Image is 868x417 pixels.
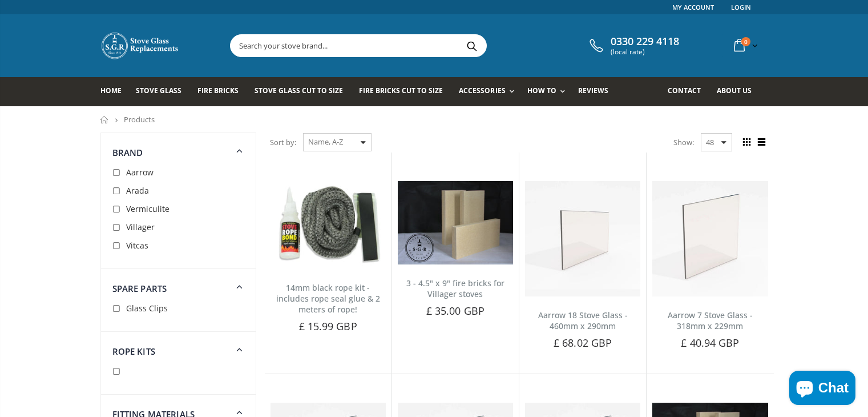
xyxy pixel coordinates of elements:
[578,86,608,95] span: Reviews
[124,114,155,125] span: Products
[673,133,694,151] span: Show:
[459,77,519,106] a: Accessories
[459,35,485,57] button: Search
[756,136,768,149] span: List view
[126,303,168,314] span: Glass Clips
[668,77,709,106] a: Contact
[786,371,859,408] inbox-online-store-chat: Shopify online store chat
[426,304,485,318] span: £ 35.00 GBP
[126,185,149,196] span: Arada
[359,77,451,106] a: Fire Bricks Cut To Size
[681,336,739,350] span: £ 40.94 GBP
[668,86,701,95] span: Contact
[271,181,386,270] img: 14mm black rope kit
[112,147,143,158] span: Brand
[197,86,239,95] span: Fire Bricks
[554,336,612,350] span: £ 68.02 GBP
[255,86,343,95] span: Stove Glass Cut To Size
[126,222,155,232] span: Villager
[270,133,296,153] span: Sort by:
[231,35,614,57] input: Search your stove brand...
[359,86,443,95] span: Fire Bricks Cut To Size
[100,77,130,106] a: Home
[126,240,148,251] span: Vitcas
[459,86,505,95] span: Accessories
[652,181,768,296] img: Aarrow 7 Stove Glass
[100,116,109,123] a: Home
[611,35,679,48] span: 0330 229 4118
[525,181,640,296] img: Aarrow 18 Stove Glass
[126,203,169,214] span: Vermiculite
[112,346,155,357] span: Rope Kits
[126,167,154,178] span: Aarrow
[729,34,760,57] a: 0
[527,77,571,106] a: How To
[611,48,679,56] span: (local rate)
[398,181,513,264] img: 3 - 4.5" x 9" fire bricks for Villager stoves
[741,136,753,149] span: Grid view
[587,35,679,56] a: 0330 229 4118 (local rate)
[538,310,628,331] a: Aarrow 18 Stove Glass - 460mm x 290mm
[406,278,504,299] a: 3 - 4.5" x 9" fire bricks for Villager stoves
[578,77,617,106] a: Reviews
[299,319,357,333] span: £ 15.99 GBP
[668,310,753,331] a: Aarrow 7 Stove Glass - 318mm x 229mm
[255,77,352,106] a: Stove Glass Cut To Size
[276,282,380,315] a: 14mm black rope kit - includes rope seal glue & 2 meters of rope!
[112,283,167,294] span: Spare Parts
[717,86,752,95] span: About us
[100,31,180,60] img: Stove Glass Replacement
[741,37,750,46] span: 0
[136,86,181,95] span: Stove Glass
[136,77,190,106] a: Stove Glass
[197,77,247,106] a: Fire Bricks
[100,86,122,95] span: Home
[527,86,556,95] span: How To
[717,77,760,106] a: About us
